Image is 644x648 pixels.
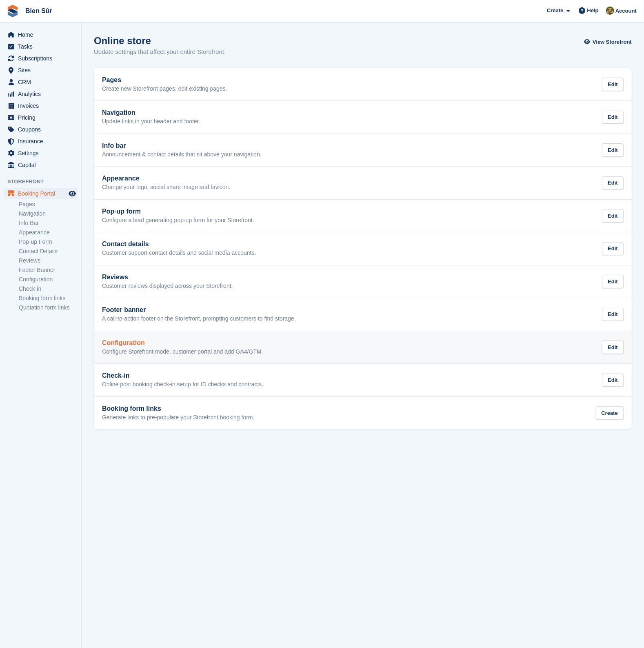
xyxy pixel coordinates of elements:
[18,188,67,199] span: Booking Portal
[602,209,624,223] div: Edit
[102,142,262,149] h2: Info bar
[19,200,77,208] a: Pages
[94,47,226,57] p: Update settings that affect your entire Storefront.
[602,275,624,288] div: Edit
[102,217,254,224] p: Configure a lead generating pop-up form for your Storefront.
[587,7,599,15] span: Help
[596,406,624,420] div: Create
[102,306,296,314] h2: Footer banner
[4,41,77,52] a: menu
[18,136,67,147] span: Insurance
[602,176,624,190] div: Edit
[102,151,262,158] p: Announcement & contact details that sit above your navigation.
[19,257,77,265] a: Reviews
[606,7,614,15] img: Matthieu Burnand
[94,364,632,396] a: Check-in Online post booking check-in setup for ID checks and contracts. Edit
[19,276,77,283] a: Configuration
[102,85,227,93] p: Create new Storefront pages, edit existing pages.
[18,147,67,159] span: Settings
[102,283,233,290] p: Customer reviews displayed across your Storefront.
[4,136,77,147] a: menu
[586,35,632,49] a: View Storefront
[615,7,637,15] span: Account
[19,210,77,218] a: Navigation
[102,339,263,347] h2: Configuration
[4,53,77,64] a: menu
[102,184,230,191] p: Change your logo, social share image and favicon.
[4,29,77,40] a: menu
[18,41,67,52] span: Tasks
[94,167,632,199] a: Appearance Change your logo, social share image and favicon. Edit
[602,341,624,354] div: Edit
[18,112,67,123] span: Pricing
[19,247,77,255] a: Contact Details
[18,100,67,111] span: Invoices
[102,175,230,182] h2: Appearance
[547,7,563,15] span: Create
[102,240,256,248] h2: Contact details
[19,219,77,227] a: Info Bar
[4,124,77,135] a: menu
[102,414,255,421] p: Generate links to pre-populate your Storefront booking form.
[18,124,67,135] span: Coupons
[22,4,56,18] a: Bien Sûr
[4,100,77,111] a: menu
[102,76,227,84] h2: Pages
[18,65,67,76] span: Sites
[102,274,233,281] h2: Reviews
[602,78,624,91] div: Edit
[7,5,19,17] img: stora-icon-8386f47178a22dfd0bd8f6a31ec36ba5ce8667c1dd55bd0f319d3a0aa187defe.svg
[94,35,226,46] h1: Online store
[102,372,263,379] h2: Check-in
[94,200,632,232] a: Pop-up form Configure a lead generating pop-up form for your Storefront. Edit
[4,65,77,76] a: menu
[102,381,263,388] p: Online post booking check-in setup for ID checks and contracts.
[4,147,77,159] a: menu
[4,88,77,100] a: menu
[602,111,624,124] div: Edit
[4,76,77,88] a: menu
[18,159,67,171] span: Capital
[94,101,632,134] a: Navigation Update links in your header and footer. Edit
[102,118,200,125] p: Update links in your header and footer.
[102,249,256,257] p: Customer support contact details and social media accounts.
[18,53,67,64] span: Subscriptions
[7,178,81,186] span: Storefront
[602,242,624,256] div: Edit
[19,266,77,274] a: Footer Banner
[602,374,624,387] div: Edit
[102,348,263,356] p: Configure Storefront mode, customer portal and add GA4/GTM.
[593,38,632,46] span: View Storefront
[4,159,77,171] a: menu
[19,285,77,293] a: Check-in
[19,294,77,302] a: Booking form links
[94,298,632,331] a: Footer banner A call-to-action footer on the Storefront, prompting customers to find storage. Edit
[19,238,77,246] a: Pop-up Form
[18,88,67,100] span: Analytics
[4,188,77,199] a: menu
[102,405,255,412] h2: Booking form links
[67,189,77,198] a: Preview store
[94,232,632,265] a: Contact details Customer support contact details and social media accounts. Edit
[18,76,67,88] span: CRM
[102,208,254,215] h2: Pop-up form
[94,265,632,298] a: Reviews Customer reviews displayed across your Storefront. Edit
[94,331,632,364] a: Configuration Configure Storefront mode, customer portal and add GA4/GTM. Edit
[18,29,67,40] span: Home
[102,315,296,323] p: A call-to-action footer on the Storefront, prompting customers to find storage.
[94,397,632,430] a: Booking form links Generate links to pre-populate your Storefront booking form. Create
[94,68,632,101] a: Pages Create new Storefront pages, edit existing pages. Edit
[19,229,77,236] a: Appearance
[19,304,77,312] a: Quotation form links
[94,134,632,167] a: Info bar Announcement & contact details that sit above your navigation. Edit
[602,143,624,157] div: Edit
[4,112,77,123] a: menu
[102,109,200,116] h2: Navigation
[602,308,624,321] div: Edit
